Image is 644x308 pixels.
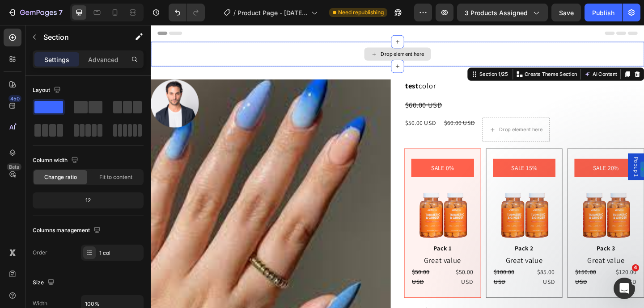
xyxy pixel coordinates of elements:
[237,8,308,17] span: Product Page - [DATE] 11:00:26
[33,225,102,237] div: Columns management
[233,8,236,17] span: /
[7,163,21,171] div: Beta
[8,95,21,102] div: 450
[44,55,69,64] p: Settings
[497,262,529,286] div: $120.00 USD
[283,237,352,250] div: Pack 1
[373,250,440,262] p: Great value
[43,32,117,42] p: Section
[99,173,132,181] span: Fit to content
[59,7,63,18] p: 7
[88,55,119,64] p: Advanced
[461,237,529,250] div: Pack 3
[632,264,639,271] span: 4
[151,25,644,308] iframe: To enrich screen reader interactions, please activate Accessibility in Grammarly extension settings
[470,48,509,59] button: AI Content
[372,237,441,250] div: Pack 2
[299,146,335,166] pre: SALE 0%
[614,278,635,299] iframe: Intercom live chat
[372,169,441,237] img: gempages_516637113702155432-b286a16e-98e6-48ba-889d-a36b64249436.png
[33,249,47,257] div: Order
[319,262,351,286] div: $50.00 USD
[44,173,77,181] span: Change ratio
[457,4,548,21] button: 3 products assigned
[338,8,384,17] span: Need republishing
[372,262,404,286] div: $100.00 USD
[461,169,529,237] img: gempages_516637113702155432-b286a16e-98e6-48ba-889d-a36b64249436.png
[283,169,352,237] img: gempages_516637113702155432-b286a16e-98e6-48ba-889d-a36b64249436.png
[386,146,425,166] pre: SALE 15%
[407,50,464,58] p: Create Theme Section
[462,250,528,262] p: Great value
[379,110,426,117] div: Drop element here
[275,80,537,93] div: $60.00 USD
[4,4,67,21] button: 7
[465,8,528,17] span: 3 products assigned
[283,262,315,286] div: $50.00 USD
[276,61,291,71] b: test
[99,249,141,257] div: 1 col
[275,59,537,73] h1: color
[169,4,205,21] div: Undo/Redo
[475,146,514,166] pre: SALE 20%
[461,262,493,286] div: $150.00 USD
[284,250,351,262] p: Great value
[275,100,311,113] div: $50.00 USD
[34,194,142,207] div: 12
[33,84,63,96] div: Layout
[408,262,440,286] div: $85.00 USD
[356,50,390,58] div: Section 1/25
[551,4,581,21] button: Save
[250,28,297,35] div: Drop element here
[33,300,47,308] div: Width
[559,9,574,17] span: Save
[592,8,614,17] div: Publish
[33,277,56,289] div: Size
[33,154,80,166] div: Column width
[523,143,532,165] span: Popup 1
[318,100,353,113] div: $60.00 USD
[585,4,622,21] button: Publish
